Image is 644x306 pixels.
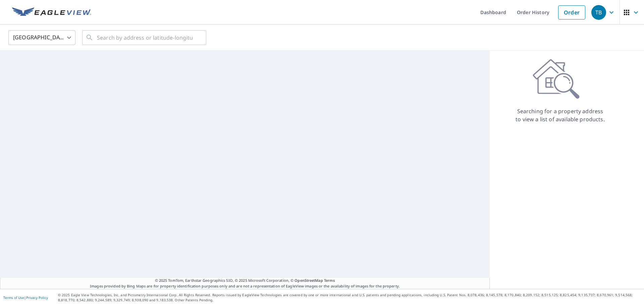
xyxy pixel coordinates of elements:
[294,278,323,283] a: OpenStreetMap
[97,28,193,47] input: Search by address or latitude-longitude
[515,107,605,123] p: Searching for a property address to view a list of available products.
[3,296,48,300] p: |
[8,28,75,47] div: [GEOGRAPHIC_DATA]
[155,278,335,283] span: © 2025 TomTom, Earthstar Geographics SIO, © 2025 Microsoft Corporation, ©
[324,278,335,283] a: Terms
[3,295,24,300] a: Terms of Use
[591,5,606,20] div: TB
[12,7,91,17] img: EV Logo
[26,295,48,300] a: Privacy Policy
[58,293,641,303] p: © 2025 Eagle View Technologies, Inc. and Pictometry International Corp. All Rights Reserved. Repo...
[558,5,585,19] a: Order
